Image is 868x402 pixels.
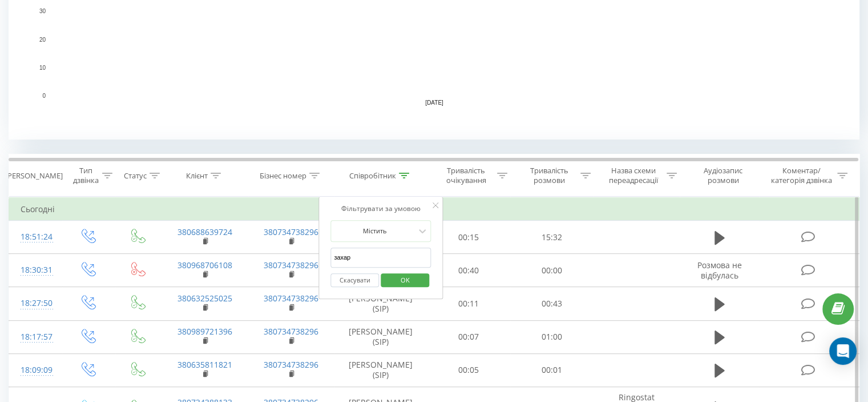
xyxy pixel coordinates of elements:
td: 00:00 [510,254,593,287]
td: 00:43 [510,287,593,320]
span: OK [389,271,421,289]
td: 00:07 [427,320,510,353]
button: OK [381,273,429,288]
a: 380734738296 [264,260,318,270]
div: 18:51:24 [21,226,51,248]
td: [PERSON_NAME] (SIP) [334,320,427,353]
text: [DATE] [425,99,443,106]
div: Бізнес номер [260,171,306,181]
td: 01:00 [510,320,593,353]
td: 00:05 [427,353,510,387]
td: 15:32 [510,221,593,254]
a: 380734738296 [264,359,318,370]
text: 20 [39,37,46,43]
div: Тривалість очікування [438,166,495,185]
div: 18:30:31 [21,259,51,281]
text: 30 [39,9,46,15]
a: 380734738296 [264,326,318,337]
div: Коментар/категорія дзвінка [768,166,834,185]
td: 00:40 [427,254,510,287]
div: Аудіозапис розмови [690,166,757,185]
a: 380734738296 [264,226,318,237]
div: Фільтрувати за умовою [330,203,431,214]
a: 380968706108 [177,260,232,270]
div: Назва схеми переадресації [604,166,664,185]
a: 380734738296 [264,293,318,304]
div: Тривалість розмови [520,166,578,185]
td: [PERSON_NAME] (SIP) [334,353,427,387]
div: 18:17:57 [21,326,51,348]
a: 380688639724 [177,226,232,237]
div: 18:27:50 [21,292,51,315]
div: Open Intercom Messenger [829,337,857,365]
td: 00:11 [427,287,510,320]
td: 00:15 [427,221,510,254]
td: Сьогодні [9,198,859,221]
text: 10 [39,65,46,71]
div: Статус [124,171,147,181]
td: [PERSON_NAME] (SIP) [334,287,427,320]
td: 00:01 [510,353,593,387]
div: Тип дзвінка [72,166,99,185]
a: 380635811821 [177,359,232,370]
a: 380989721396 [177,326,232,337]
div: [PERSON_NAME] [5,171,63,181]
button: Скасувати [330,273,379,288]
div: Клієнт [186,171,208,181]
div: Співробітник [349,171,396,181]
text: 0 [42,93,46,99]
div: 18:09:09 [21,359,51,381]
span: Розмова не відбулась [697,260,742,281]
a: 380632525025 [177,293,232,304]
input: Введіть значення [330,248,431,268]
